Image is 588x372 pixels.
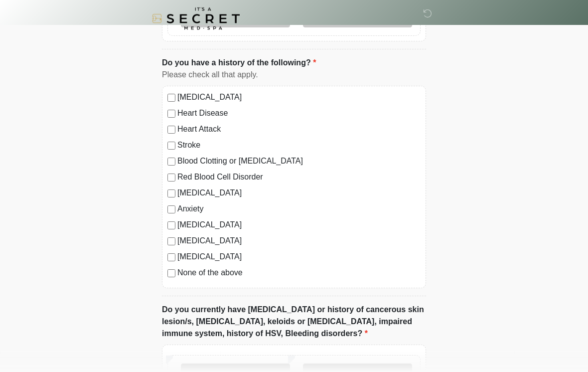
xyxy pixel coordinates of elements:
[167,110,175,118] input: Heart Disease
[167,238,175,246] input: [MEDICAL_DATA]
[177,172,421,184] label: Red Blood Cell Disorder
[177,251,421,263] label: [MEDICAL_DATA]
[152,7,240,30] img: It's A Secret Med Spa Logo
[167,270,175,278] input: None of the above
[167,190,175,198] input: [MEDICAL_DATA]
[177,203,421,215] label: Anxiety
[177,187,421,199] label: [MEDICAL_DATA]
[177,92,421,104] label: [MEDICAL_DATA]
[162,69,426,81] div: Please check all that apply.
[177,108,421,120] label: Heart Disease
[177,235,421,247] label: [MEDICAL_DATA]
[177,219,421,231] label: [MEDICAL_DATA]
[177,267,421,279] label: None of the above
[167,254,175,262] input: [MEDICAL_DATA]
[177,140,421,152] label: Stroke
[162,57,316,69] label: Do you have a history of the following?
[167,206,175,214] input: Anxiety
[177,124,421,136] label: Heart Attack
[167,142,175,150] input: Stroke
[167,126,175,134] input: Heart Attack
[167,158,175,166] input: Blood Clotting or [MEDICAL_DATA]
[167,222,175,230] input: [MEDICAL_DATA]
[162,304,426,340] label: Do you currently have [MEDICAL_DATA] or history of cancerous skin lesion/s, [MEDICAL_DATA], keloi...
[167,174,175,182] input: Red Blood Cell Disorder
[167,94,175,102] input: [MEDICAL_DATA]
[177,156,421,168] label: Blood Clotting or [MEDICAL_DATA]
